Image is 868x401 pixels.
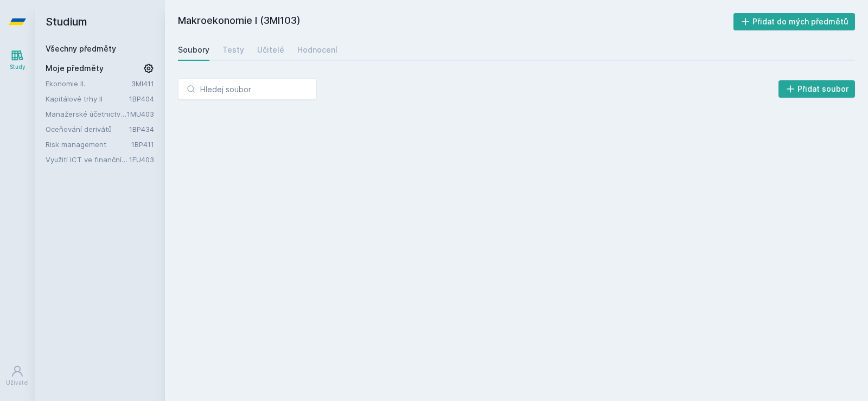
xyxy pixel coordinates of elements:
[178,13,733,30] h2: Makroekonomie I (3MI103)
[178,78,317,100] input: Hledej soubor
[129,155,154,164] a: 1FU403
[10,63,25,71] div: Study
[6,379,29,387] div: Uživatel
[733,13,856,30] button: Přidat do mých předmětů
[2,43,33,77] a: Study
[46,93,129,104] a: Kapitálové trhy II
[46,63,104,74] span: Moje předměty
[178,44,209,55] div: Soubory
[46,154,129,165] a: Využití ICT ve finančním účetnictví
[46,124,129,135] a: Oceňování derivátů
[297,44,337,55] div: Hodnocení
[46,109,127,119] a: Manažerské účetnictví II.
[222,44,244,55] div: Testy
[127,110,154,118] a: 1MU403
[178,39,209,61] a: Soubory
[131,140,154,149] a: 1BP411
[222,39,244,61] a: Testy
[46,78,131,89] a: Ekonomie II.
[131,79,154,88] a: 3MI411
[257,39,284,61] a: Učitelé
[129,125,154,133] a: 1BP434
[257,44,284,55] div: Učitelé
[2,359,33,392] a: Uživatel
[46,44,116,53] a: Všechny předměty
[297,39,337,61] a: Hodnocení
[778,80,856,98] button: Přidat soubor
[129,94,154,103] a: 1BP404
[46,139,131,150] a: Risk management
